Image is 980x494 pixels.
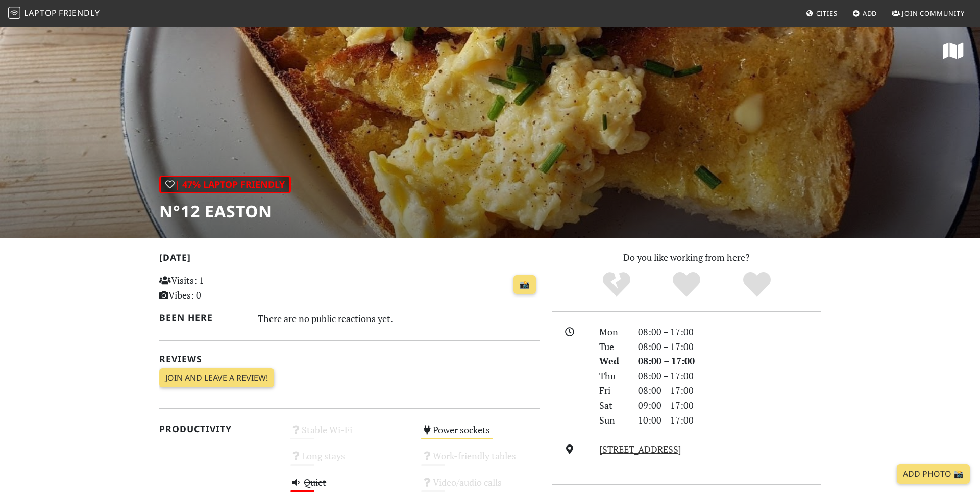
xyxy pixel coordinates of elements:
span: Cities [816,9,838,18]
p: Do you like working from here? [552,250,821,265]
h2: [DATE] [159,252,540,267]
div: Long stays [284,448,415,474]
a: [STREET_ADDRESS] [599,443,681,455]
div: Tue [593,339,632,354]
div: Stable Wi-Fi [284,422,415,448]
h2: Been here [159,312,246,323]
div: 09:00 – 17:00 [632,398,827,413]
div: Fri [593,383,632,398]
div: Mon [593,325,632,339]
span: Add [863,9,877,18]
div: Yes [651,270,722,299]
div: No [581,270,652,299]
h1: N°12 Easton [159,202,291,221]
img: LaptopFriendly [8,7,20,19]
div: 08:00 – 17:00 [632,368,827,383]
div: | 47% Laptop Friendly [159,176,291,193]
a: Join and leave a review! [159,368,274,388]
a: Add [848,4,881,22]
div: Sat [593,398,632,413]
div: Definitely! [722,270,792,299]
div: 08:00 – 17:00 [632,339,827,354]
h2: Reviews [159,354,540,364]
a: LaptopFriendly LaptopFriendly [8,5,100,22]
div: Power sockets [415,422,546,448]
a: Add Photo 📸 [897,464,970,484]
a: Join Community [888,4,969,22]
div: 08:00 – 17:00 [632,383,827,398]
a: Cities [802,4,842,22]
a: 📸 [513,275,536,294]
s: Quiet [304,476,326,488]
div: There are no public reactions yet. [258,310,541,327]
div: 08:00 – 17:00 [632,354,827,368]
h2: Productivity [159,424,278,434]
div: Sun [593,413,632,428]
div: Thu [593,368,632,383]
div: 10:00 – 17:00 [632,413,827,428]
div: 08:00 – 17:00 [632,325,827,339]
span: Laptop [24,7,57,18]
div: Wed [593,354,632,368]
span: Join Community [902,9,965,18]
p: Visits: 1 Vibes: 0 [159,273,278,303]
span: Friendly [59,7,100,18]
div: Work-friendly tables [415,448,546,474]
